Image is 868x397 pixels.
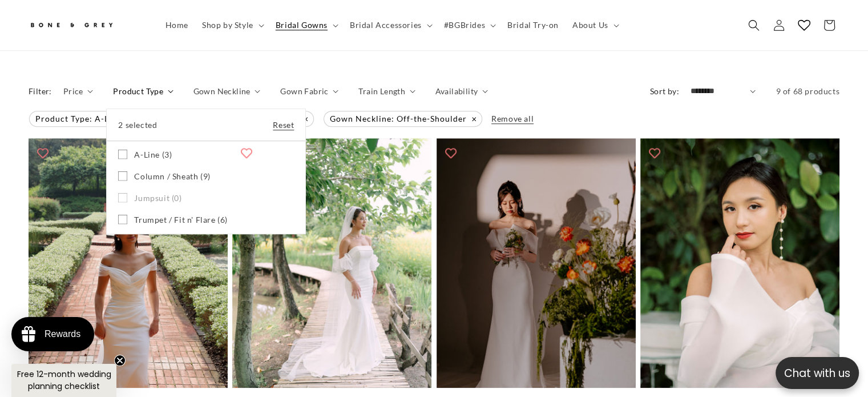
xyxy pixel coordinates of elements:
[114,355,126,366] button: Close teaser
[572,20,608,30] span: About Us
[741,13,766,38] summary: Search
[195,13,269,37] summary: Shop by Style
[350,20,422,30] span: Bridal Accessories
[134,171,210,182] span: Column / Sheath (9)
[17,368,111,392] span: Free 12-month wedding planning checklist
[159,13,195,37] a: Home
[113,85,173,97] summary: Product Type (2 selected)
[202,20,253,30] span: Shop by Style
[118,118,157,132] span: 2 selected
[11,364,116,397] div: Free 12-month wedding planning checklistClose teaser
[776,357,859,389] button: Open chatbox
[269,13,343,37] summary: Bridal Gowns
[343,13,437,37] summary: Bridal Accessories
[444,20,485,30] span: #BGBrides
[439,141,462,164] button: Add to wishlist
[45,329,80,339] div: Rewards
[134,193,181,203] span: Jumpsuit (0)
[566,13,624,37] summary: About Us
[643,141,666,164] button: Add to wishlist
[235,141,258,164] button: Add to wishlist
[437,13,500,37] summary: #BGBrides
[776,365,859,382] p: Chat with us
[31,141,54,164] button: Add to wishlist
[25,11,147,39] a: Bone and Grey Bridal
[165,20,188,30] span: Home
[507,20,559,30] span: Bridal Try-on
[134,215,228,225] span: Trumpet / Fit n' Flare (6)
[29,16,114,35] img: Bone and Grey Bridal
[276,20,328,30] span: Bridal Gowns
[500,13,566,37] a: Bridal Try-on
[134,150,172,160] span: A-Line (3)
[273,118,294,132] a: Reset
